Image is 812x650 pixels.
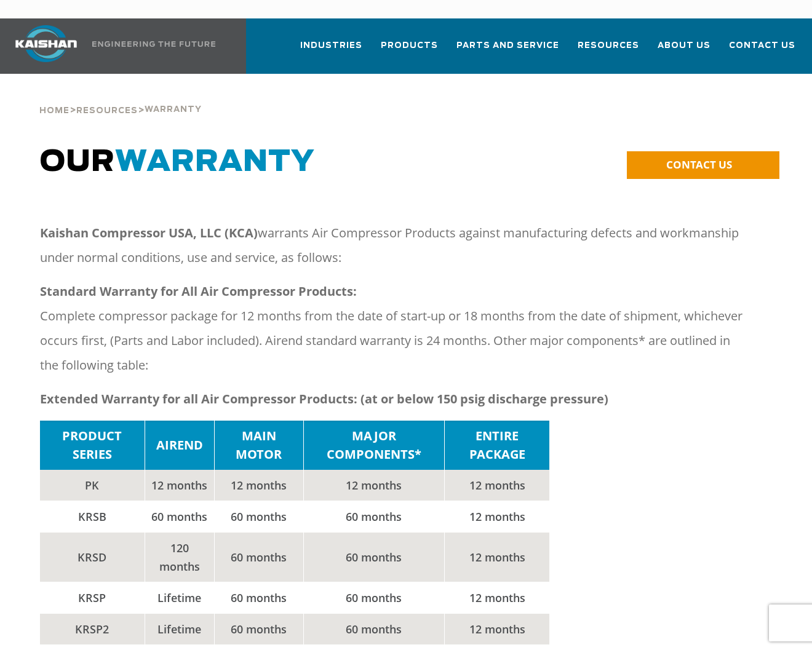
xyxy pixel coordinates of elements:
td: 60 months [214,582,303,614]
td: AIREND [145,421,214,470]
td: 12 months [214,470,303,501]
td: 12 months [445,470,550,501]
td: 60 months [214,533,303,582]
td: 12 months [145,470,214,501]
td: 60 months [303,614,444,645]
td: PRODUCT SERIES [40,421,145,470]
span: Warranty [145,106,202,114]
span: Products [381,39,438,53]
td: 12 months [445,533,550,582]
td: 60 months [303,501,444,533]
a: CONTACT US [627,151,779,179]
span: Contact Us [729,39,795,53]
td: 12 months [445,582,550,614]
td: KRSP2 [40,614,145,645]
span: CONTACT US [666,157,732,172]
a: Home [39,105,70,116]
span: About Us [658,39,710,53]
span: WARRANTY [115,148,315,177]
a: Resources [76,105,138,116]
span: Resources [76,107,138,115]
td: 12 months [445,614,550,645]
td: KRSD [40,533,145,582]
p: Complete compressor package for 12 months from the date of start-up or 18 months from the date of... [40,279,750,378]
td: KRSB [40,501,145,533]
a: Parts and Service [456,30,559,71]
strong: Standard Warranty for All Air Compressor Products: [40,283,357,299]
a: Industries [300,30,362,71]
span: Industries [300,39,362,53]
td: 60 months [214,614,303,645]
strong: Kaishan Compressor USA, LLC (KCA) [40,224,258,241]
td: 120 months [145,533,214,582]
p: warrants Air Compressor Products against manufacturing defects and workmanship under normal condi... [40,221,750,270]
td: ENTIRE PACKAGE [445,421,550,470]
a: Resources [578,30,639,71]
td: 60 months [145,501,214,533]
a: About Us [658,30,710,71]
td: 60 months [303,582,444,614]
span: OUR [40,148,315,177]
td: MAIN MOTOR [214,421,303,470]
td: Lifetime [145,614,214,645]
td: 12 months [303,470,444,501]
td: Lifetime [145,582,214,614]
td: MAJOR COMPONENTS* [303,421,444,470]
td: 60 months [214,501,303,533]
div: > > [39,74,202,121]
span: Resources [578,39,639,53]
td: KRSP [40,582,145,614]
strong: Extended Warranty for all Air Compressor Products: (at or below 150 psig discharge pressure) [40,390,608,407]
span: Home [39,107,70,115]
td: 60 months [303,533,444,582]
a: Products [381,30,438,71]
span: Parts and Service [456,39,559,53]
img: Engineering the future [92,41,215,47]
td: PK [40,470,145,501]
a: Contact Us [729,30,795,71]
td: 12 months [445,501,550,533]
